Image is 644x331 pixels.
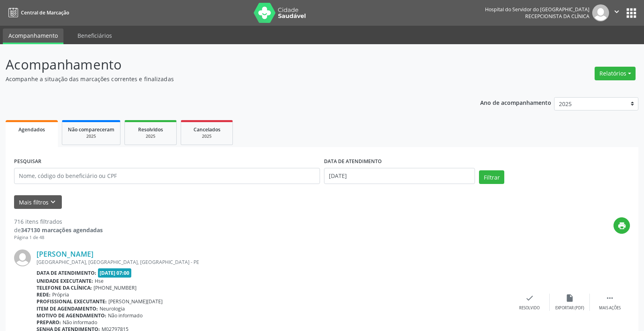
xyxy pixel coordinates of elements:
[49,198,57,206] i: keyboard_arrow_down
[52,291,69,298] span: Própria
[519,305,540,311] div: Resolvido
[6,6,69,19] a: Central de Marcação
[72,29,118,43] a: Beneficiários
[98,268,132,278] span: [DATE] 07:00
[609,4,624,21] button: 
[14,234,103,241] div: Página 1 de 48
[194,126,220,133] span: Cancelados
[37,298,107,305] b: Profissional executante:
[599,305,621,311] div: Mais ações
[94,284,137,291] span: [PHONE_NUMBER]
[624,6,638,20] button: apps
[21,9,69,16] span: Central de Marcação
[14,217,103,226] div: 716 itens filtrados
[3,29,63,44] a: Acompanhamento
[138,126,163,133] span: Resolvidos
[100,305,125,312] span: Neurologia
[68,133,114,139] div: 2025
[14,155,41,168] label: PESQUISAR
[37,291,51,298] b: Rede:
[37,284,92,291] b: Telefone da clínica:
[187,133,227,139] div: 2025
[37,305,98,312] b: Item de agendamento:
[324,155,382,168] label: DATA DE ATENDIMENTO
[612,7,621,16] i: 
[130,133,171,139] div: 2025
[592,4,609,21] img: img
[618,221,626,230] i: print
[14,195,62,209] button: Mais filtroskeyboard_arrow_down
[14,226,103,234] div: de
[37,249,94,258] a: [PERSON_NAME]
[613,217,630,234] button: print
[37,319,61,326] b: Preparo:
[37,259,509,266] div: [GEOGRAPHIC_DATA], [GEOGRAPHIC_DATA], [GEOGRAPHIC_DATA] - PE
[14,249,31,266] img: img
[108,298,163,305] span: [PERSON_NAME][DATE]
[485,6,589,13] div: Hospital do Servidor do [GEOGRAPHIC_DATA]
[21,226,103,234] strong: 347130 marcações agendadas
[324,168,475,184] input: Selecione um intervalo
[555,305,584,311] div: Exportar (PDF)
[565,294,574,302] i: insert_drive_file
[37,278,93,284] b: Unidade executante:
[605,294,614,302] i: 
[18,126,45,133] span: Agendados
[108,312,143,319] span: Não informado
[37,270,96,276] b: Data de atendimento:
[6,55,448,75] p: Acompanhamento
[14,168,320,184] input: Nome, código do beneficiário ou CPF
[6,75,448,83] p: Acompanhe a situação das marcações correntes e finalizadas
[595,67,636,80] button: Relatórios
[68,126,114,133] span: Não compareceram
[525,294,534,302] i: check
[37,312,106,319] b: Motivo de agendamento:
[480,97,551,107] p: Ano de acompanhamento
[63,319,97,326] span: Não informado
[95,278,104,284] span: Hse
[525,13,589,20] span: Recepcionista da clínica
[479,170,504,184] button: Filtrar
